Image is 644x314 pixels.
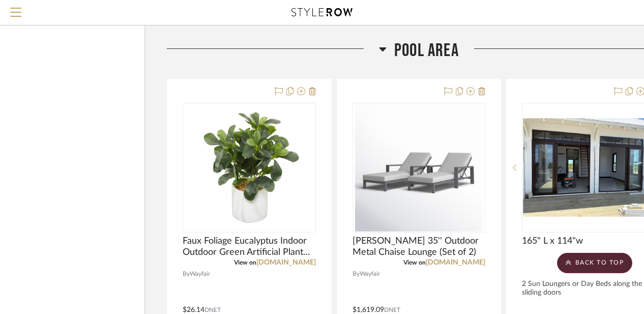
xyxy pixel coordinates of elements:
[186,104,313,231] img: Faux Foliage Eucalyptus Indoor Outdoor Green Artificial Plant with Realistic Leaves and Marble Pot
[190,269,210,279] span: Wayfair
[353,103,485,232] div: 0
[183,235,316,258] span: Faux Foliage Eucalyptus Indoor Outdoor Green Artificial Plant with Realistic Leaves and Marble Pot
[557,253,632,273] scroll-to-top-button: BACK TO TOP
[394,40,459,62] span: Pool Area
[522,235,583,247] span: 165" L x 114"w
[426,259,485,266] a: [DOMAIN_NAME]
[360,269,380,279] span: Wayfair
[355,104,482,231] img: Hoyt 35'' Outdoor Metal Chaise Lounge (Set of 2)
[403,259,426,266] span: View on
[256,259,316,266] a: [DOMAIN_NAME]
[353,235,486,258] span: [PERSON_NAME] 35'' Outdoor Metal Chaise Lounge (Set of 2)
[353,269,360,279] span: By
[234,259,256,266] span: View on
[183,269,190,279] span: By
